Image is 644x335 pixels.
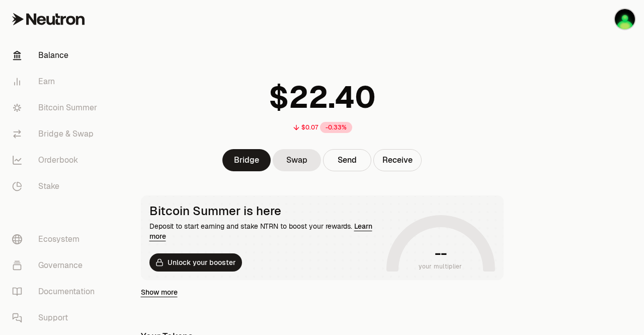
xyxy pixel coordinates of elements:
[419,261,462,272] span: your multiplier
[149,221,382,241] div: Deposit to start earning and stake NTRN to boost your rewards.
[4,95,109,121] a: Bitcoin Summer
[323,149,371,171] button: Send
[273,149,321,171] a: Swap
[435,245,446,261] h1: --
[4,69,109,95] a: Earn
[149,204,382,218] div: Bitcoin Summer is here
[4,226,109,252] a: Ecosystem
[4,252,109,279] a: Governance
[4,173,109,199] a: Stake
[4,42,109,69] a: Balance
[141,287,178,297] a: Show more
[615,9,635,29] img: trading
[4,305,109,331] a: Support
[4,147,109,173] a: Orderbook
[320,122,352,133] div: -0.33%
[373,149,422,171] button: Receive
[4,279,109,305] a: Documentation
[4,121,109,147] a: Bridge & Swap
[301,123,318,131] div: $0.07
[149,253,242,272] button: Unlock your booster
[222,149,271,171] a: Bridge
